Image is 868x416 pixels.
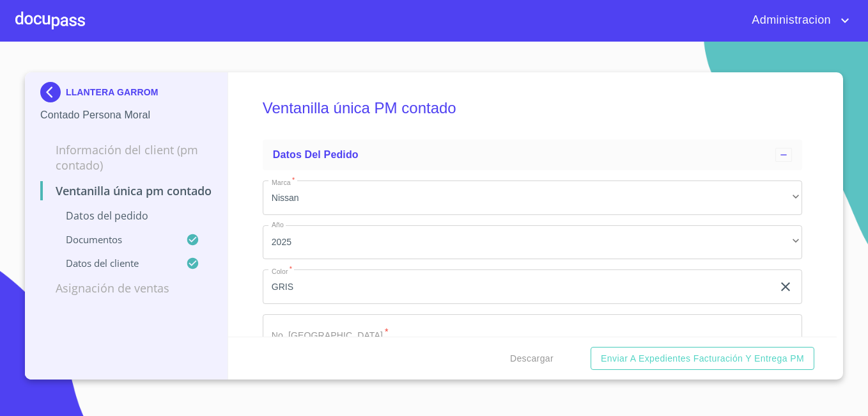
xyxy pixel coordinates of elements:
p: Información del Client (PM contado) [40,142,212,173]
button: clear input [778,279,793,294]
p: LLANTERA GARROM [66,87,159,97]
div: 2025 [263,225,802,260]
p: Ventanilla única PM contado [40,183,212,198]
div: LLANTERA GARROM [40,82,212,108]
img: Docupass spot blue [40,82,66,102]
button: Descargar [505,347,559,371]
button: Enviar a Expedientes Facturación y Entrega PM [591,347,814,371]
span: Datos del pedido [273,149,359,160]
div: Nissan [263,180,802,215]
p: Asignación de Ventas [40,280,212,296]
span: Enviar a Expedientes Facturación y Entrega PM [601,351,804,367]
span: Descargar [510,351,554,367]
h5: Ventanilla única PM contado [263,82,802,134]
div: Datos del pedido [263,140,802,170]
button: account of current user [742,10,853,31]
p: Contado Persona Moral [40,108,212,123]
p: Datos del pedido [40,209,212,223]
p: Datos del cliente [40,257,186,269]
span: Administracion [742,10,837,31]
p: Documentos [40,233,186,246]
